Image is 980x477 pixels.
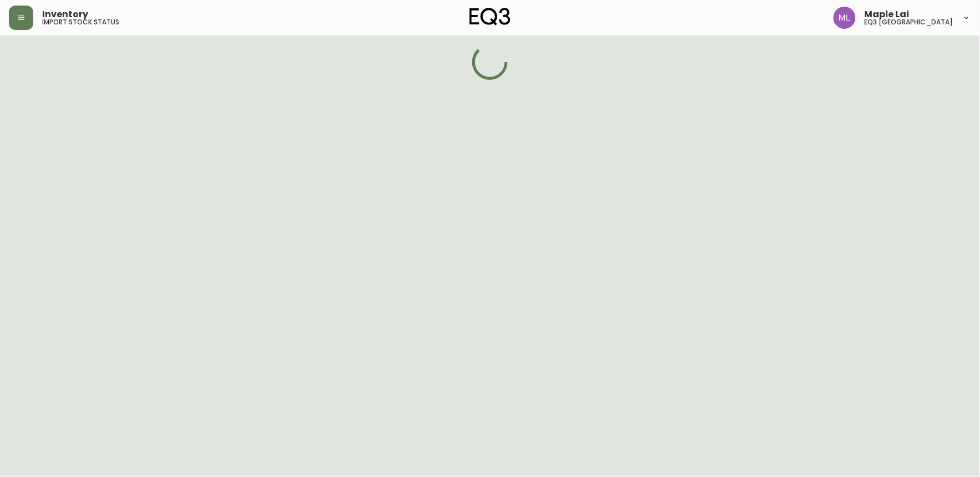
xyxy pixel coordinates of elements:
span: Maple Lai [865,10,910,19]
span: Inventory [42,10,88,19]
img: logo [469,8,511,26]
h5: eq3 [GEOGRAPHIC_DATA] [865,19,953,26]
img: 61e28cffcf8cc9f4e300d877dd684943 [834,7,856,29]
h5: import stock status [42,19,119,26]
